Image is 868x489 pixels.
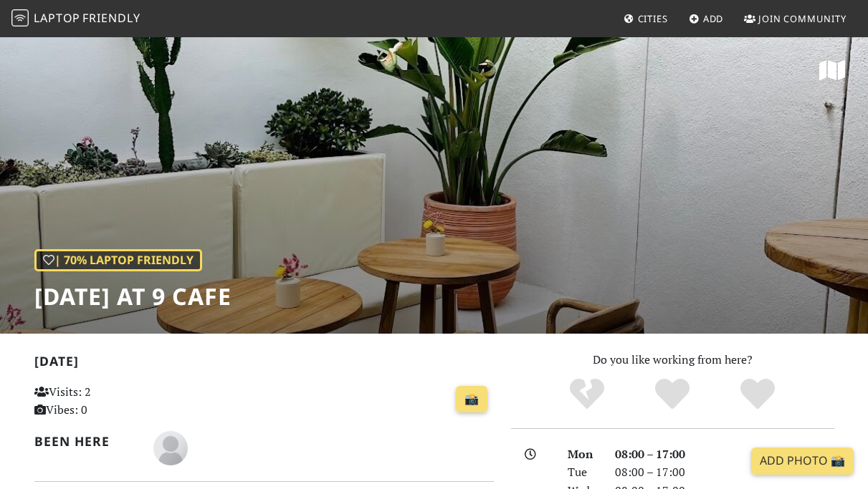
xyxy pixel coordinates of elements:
img: LaptopFriendly [11,9,29,26]
span: Friendly [82,10,140,26]
span: Add [703,12,724,25]
span: Laptop [34,10,80,26]
a: 📸 [456,386,487,413]
p: Visits: 2 Vibes: 0 [34,383,176,420]
a: Cities [618,6,674,32]
p: Do you like working from here? [511,351,834,369]
a: Add [683,6,730,32]
div: 08:00 – 17:00 [606,445,843,464]
h1: [DATE] at 9 Cafe [34,283,232,310]
a: Add Photo 📸 [751,447,854,475]
div: Mon [559,445,606,464]
img: blank-535327c66bd565773addf3077783bbfce4b00ec00e9fd257753287c682c7fa38.png [153,431,188,465]
h2: Been here [34,434,136,449]
span: Ana Conduto [153,439,188,455]
div: Definitely! [715,377,800,412]
span: Cities [638,12,668,25]
a: Join Community [738,6,852,32]
div: Tue [559,463,606,482]
div: 08:00 – 17:00 [606,463,843,482]
div: Yes [630,377,715,412]
h2: [DATE] [34,354,494,374]
div: | 70% Laptop Friendly [34,249,202,272]
a: LaptopFriendly LaptopFriendly [11,6,140,32]
span: Join Community [758,12,846,25]
div: No [545,377,630,412]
